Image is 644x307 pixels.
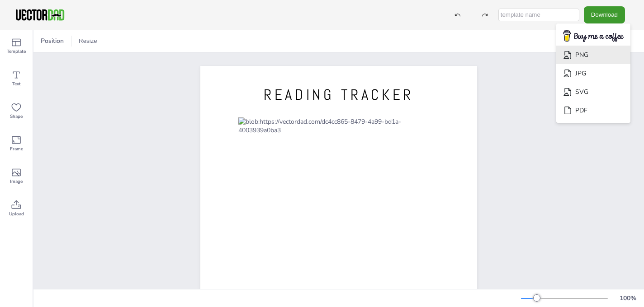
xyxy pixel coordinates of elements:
[584,6,625,23] button: Download
[10,113,23,120] span: Shape
[9,210,24,218] span: Upload
[264,85,414,104] span: READING TRACKER
[556,83,630,101] li: SVG
[556,23,630,123] ul: Download
[556,101,630,120] li: PDF
[557,28,630,45] img: buymecoffee.png
[10,145,23,153] span: Frame
[39,37,66,45] span: Position
[12,80,21,88] span: Text
[14,8,66,22] img: VectorDad-1.png
[556,46,630,64] li: PNG
[556,64,630,83] li: JPG
[617,294,639,302] div: 100 %
[7,48,26,55] span: Template
[75,34,101,48] button: Resize
[498,9,579,21] input: template name
[10,178,23,185] span: Image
